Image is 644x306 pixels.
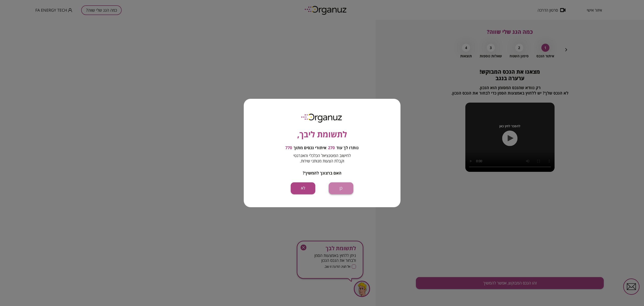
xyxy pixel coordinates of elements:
[329,182,353,194] button: כן
[328,145,335,150] span: 270
[303,170,341,176] span: האם ברצונך להמשיך?
[336,145,359,150] span: נותרו לך עוד
[285,145,292,150] span: 770
[298,112,346,124] img: logo
[297,128,347,140] span: לתשומת ליבך,
[294,145,326,150] span: איתורי נכסים מתוך
[293,153,351,164] span: לחישוב הפוטנציאל הכלכלי והאנרגטי וקבלת הצעות מנותני שירות.
[291,182,315,194] button: לא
